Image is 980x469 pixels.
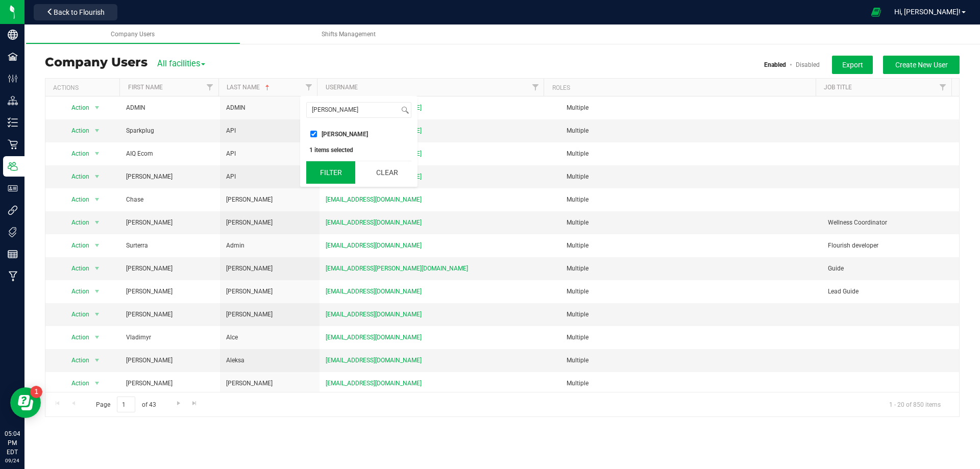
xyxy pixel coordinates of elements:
span: Export [842,61,863,69]
span: [PERSON_NAME] [226,379,273,388]
span: select [90,238,103,253]
span: [PERSON_NAME] [126,264,173,274]
span: select [90,330,103,344]
span: Action [62,353,90,367]
span: select [90,215,103,230]
span: select [90,353,103,367]
span: Multiple [567,127,589,134]
button: Clear [362,161,411,184]
span: Action [62,192,90,207]
span: Surterra [126,241,148,251]
span: API [226,149,236,159]
span: Guide [828,264,844,274]
span: Admin [226,241,244,251]
a: Filter [527,79,544,96]
inline-svg: Integrations [8,205,18,215]
span: Action [62,284,90,299]
span: Action [62,101,90,115]
span: Alce [226,333,238,342]
span: Aleksa [226,356,244,365]
inline-svg: Inventory [8,117,18,128]
span: 1 - 20 of 850 items [881,397,949,412]
p: 05:04 PM EDT [5,429,20,457]
button: Create New User [883,56,960,74]
span: select [90,146,103,161]
input: 1 [117,397,135,412]
span: Vladimyr [126,333,151,342]
span: select [90,284,103,299]
inline-svg: Configuration [8,73,18,84]
span: Action [62,376,90,390]
span: select [90,169,103,184]
span: Multiple [567,334,589,341]
inline-svg: Tags [8,227,18,237]
span: Multiple [567,242,589,249]
span: select [90,192,103,207]
a: Job Title [824,84,852,91]
span: All facilities [157,59,205,68]
input: [PERSON_NAME] [310,131,317,137]
span: API [226,172,236,182]
span: Multiple [567,150,589,157]
span: Chase [126,195,143,205]
span: [PERSON_NAME] [226,264,273,274]
a: Disabled [796,61,820,68]
inline-svg: Facilities [8,52,18,62]
inline-svg: Users [8,161,18,171]
span: [PERSON_NAME] [126,310,173,319]
span: select [90,124,103,138]
inline-svg: Company [8,30,18,40]
span: [PERSON_NAME] [226,310,273,319]
a: Enabled [764,61,786,68]
a: Go to the next page [171,397,186,410]
span: Sparkplug [126,126,154,136]
span: select [90,376,103,390]
span: [PERSON_NAME] [126,172,173,182]
span: [PERSON_NAME] [126,218,173,228]
span: ADMIN [126,103,145,113]
inline-svg: Reports [8,249,18,259]
span: [PERSON_NAME] [226,218,273,228]
span: Lead Guide [828,287,859,297]
span: ADMIN [226,103,246,113]
span: [PERSON_NAME] [226,195,273,205]
span: Multiple [567,265,589,272]
span: Multiple [567,196,589,203]
a: Filter [202,79,218,96]
span: Multiple [567,104,589,111]
button: Back to Flourish [34,4,117,20]
span: Action [62,261,90,276]
span: Multiple [567,219,589,226]
span: AIQ Ecom [126,149,153,159]
span: Multiple [567,173,589,180]
span: [PERSON_NAME] [126,379,173,388]
a: Username [326,84,358,91]
span: Open Ecommerce Menu [865,2,888,22]
span: API [226,126,236,136]
iframe: Resource center unread badge [30,386,42,398]
a: Filter [300,79,317,96]
span: [PERSON_NAME] [226,287,273,297]
button: Export [832,56,873,74]
inline-svg: Distribution [8,95,18,106]
span: Action [62,215,90,230]
span: Hi, [PERSON_NAME]! [894,8,961,16]
h3: Company Users [45,56,148,69]
span: Back to Flourish [54,8,105,16]
div: Actions [53,84,116,91]
span: [EMAIL_ADDRESS][DOMAIN_NAME] [326,333,422,342]
span: Multiple [567,288,589,295]
input: Search [307,103,399,117]
span: Action [62,146,90,161]
button: Filter [306,161,355,184]
inline-svg: User Roles [8,183,18,193]
span: [EMAIL_ADDRESS][DOMAIN_NAME] [326,356,422,365]
span: Company Users [111,31,155,38]
span: Action [62,169,90,184]
span: Multiple [567,357,589,364]
span: Action [62,124,90,138]
span: Action [62,238,90,253]
th: Roles [544,79,816,96]
span: select [90,261,103,276]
